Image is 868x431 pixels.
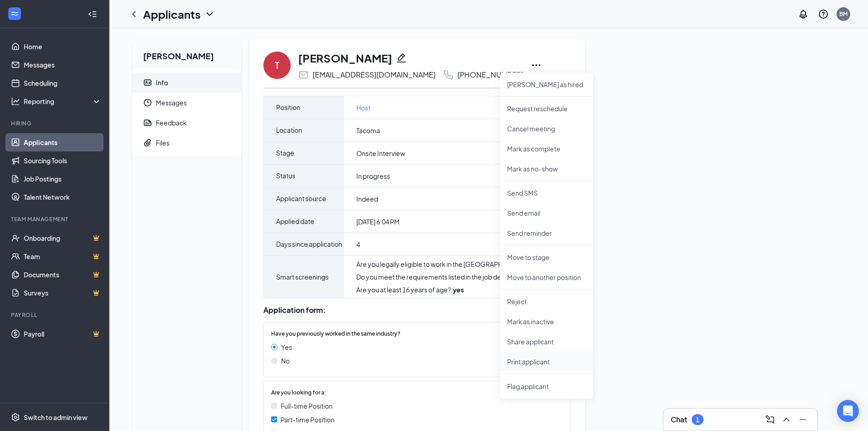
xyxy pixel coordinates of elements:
a: Host [356,103,370,113]
div: [EMAIL_ADDRESS][DOMAIN_NAME] [313,70,436,79]
p: Cancel meeting [507,124,586,133]
span: Messages [156,93,234,113]
span: Smart screenings [276,266,329,288]
button: ComposeMessage [763,412,777,427]
h1: [PERSON_NAME] [298,50,392,66]
div: Switch to admin view [24,413,87,422]
p: [PERSON_NAME] as hired [507,80,586,89]
svg: Notifications [798,9,809,20]
span: Indeed [356,194,378,203]
span: Position [276,96,300,119]
div: Info [156,78,168,87]
p: Mark as no-show [507,164,586,173]
p: Send email [507,208,586,218]
svg: Pencil [396,52,407,63]
span: Location [276,119,302,141]
button: ChevronUp [779,412,794,427]
p: Mark as complete [507,144,586,153]
div: BM [839,10,847,18]
div: 1 [696,416,699,424]
p: Move to stage [507,253,586,262]
svg: Clock [143,98,152,107]
span: Tacoma [356,126,380,135]
span: Applicant source [276,187,326,210]
div: Do you meet the requirements listed in the job descriptions? : [356,272,546,281]
p: Reject [507,297,586,306]
div: Application form: [263,306,570,315]
span: No [281,356,290,366]
a: Job Postings [24,170,102,188]
svg: Settings [11,413,20,422]
a: Sourcing Tools [24,151,102,170]
svg: WorkstreamLogo [10,9,19,18]
svg: Email [298,69,309,80]
a: PayrollCrown [24,325,102,343]
h3: Chat [671,415,687,425]
div: Files [156,138,169,147]
div: Team Management [11,215,100,223]
p: Print applicant [507,357,586,366]
span: Stage [276,142,294,164]
div: Feedback [156,118,187,127]
h1: Applicants [143,6,200,22]
svg: Phone [443,69,454,80]
svg: Report [143,118,152,127]
a: SurveysCrown [24,284,102,302]
svg: Collapse [88,10,97,19]
p: Move to another position [507,273,586,282]
div: Open Intercom Messenger [837,400,859,422]
span: Days since application [276,233,342,255]
h2: [PERSON_NAME] [132,39,241,69]
div: Hiring [11,119,100,127]
svg: Ellipses [531,60,542,71]
p: Mark as inactive [507,317,586,326]
a: DocumentsCrown [24,265,102,284]
a: Home [24,37,102,56]
div: [PHONE_NUMBER] [457,70,524,79]
p: Share applicant [507,337,586,346]
button: Minimize [796,412,810,427]
a: TeamCrown [24,247,102,265]
a: Messages [24,56,102,74]
svg: ContactCard [143,78,152,87]
div: Are you legally eligible to work in the [GEOGRAPHIC_DATA]? : [356,260,546,269]
span: [DATE] 6:04 PM [356,217,400,226]
svg: Analysis [11,97,20,106]
span: Full-time Position [281,401,333,411]
a: ReportFeedback [132,113,241,133]
span: Yes [281,342,292,352]
a: Applicants [24,133,102,151]
a: Scheduling [24,74,102,92]
span: Part-time Position [281,415,334,425]
a: ContactCardInfo [132,73,241,93]
span: Flag applicant [507,381,586,391]
div: Are you at least 16 years of age? : [356,285,546,294]
span: Applied date [276,210,314,233]
a: Talent Network [24,188,102,206]
span: 4 [356,240,360,249]
p: Request reschedule [507,104,586,113]
a: OnboardingCrown [24,229,102,247]
span: Have you previously worked in the same industry? [271,330,401,338]
svg: Paperclip [143,138,152,147]
p: Send SMS [507,188,586,197]
span: In progress [356,171,390,181]
svg: ChevronUp [781,414,792,425]
svg: QuestionInfo [818,9,829,20]
svg: Minimize [797,414,808,425]
span: Are you looking for a: [271,389,326,397]
p: Send reminder [507,228,586,238]
svg: ChevronDown [204,9,215,20]
div: Reporting [24,97,102,106]
svg: ChevronLeft [128,9,139,20]
div: T [275,59,280,72]
a: PaperclipFiles [132,133,241,153]
a: ClockMessages [132,93,241,113]
div: Payroll [11,311,100,319]
strong: yes [453,286,464,294]
svg: ComposeMessage [765,414,776,425]
span: Status [276,165,295,187]
span: Onsite Interview [356,149,405,158]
